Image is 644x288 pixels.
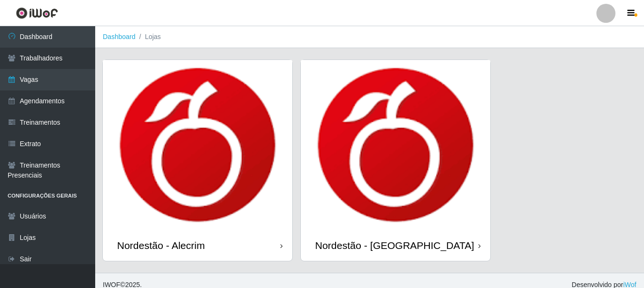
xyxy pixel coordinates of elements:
[16,7,58,19] img: CoreUI Logo
[103,60,292,261] a: Nordestão - Alecrim
[103,33,136,40] a: Dashboard
[95,26,644,48] nav: breadcrumb
[103,60,292,230] img: cardImg
[117,239,205,251] div: Nordestão - Alecrim
[301,60,490,230] img: cardImg
[136,32,161,42] li: Lojas
[315,239,474,251] div: Nordestão - [GEOGRAPHIC_DATA]
[301,60,490,261] a: Nordestão - [GEOGRAPHIC_DATA]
